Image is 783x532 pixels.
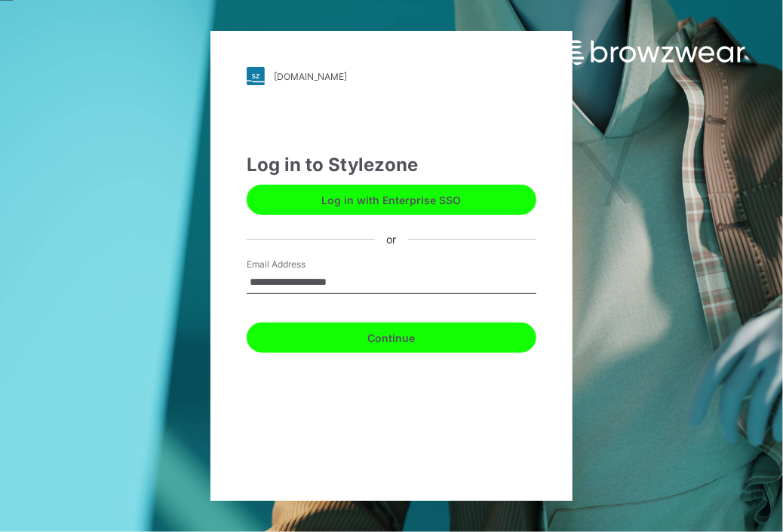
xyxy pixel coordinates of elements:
[247,185,536,215] button: Log in with Enterprise SSO
[274,71,347,82] div: [DOMAIN_NAME]
[247,67,265,85] img: stylezone-logo.562084cfcfab977791bfbf7441f1a819.svg
[247,323,536,353] button: Continue
[247,67,536,85] a: [DOMAIN_NAME]
[557,38,745,65] img: browzwear-logo.e42bd6dac1945053ebaf764b6aa21510.svg
[375,231,409,247] div: or
[247,258,352,271] label: Email Address
[247,151,536,179] div: Log in to Stylezone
